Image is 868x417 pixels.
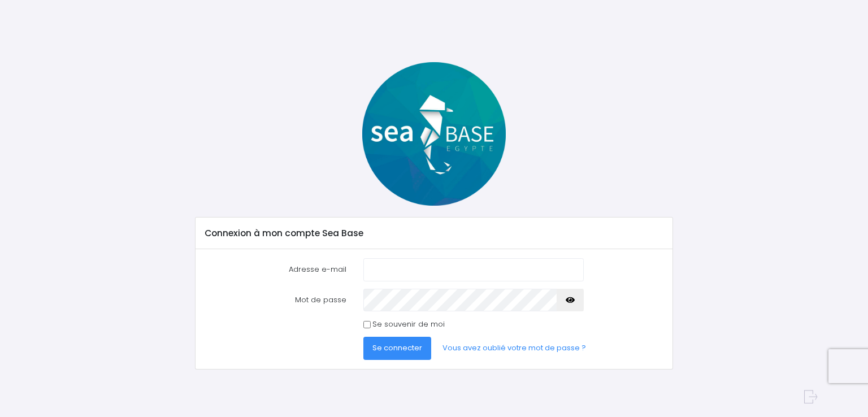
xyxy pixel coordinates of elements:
button: Se connecter [363,337,431,359]
a: Vous avez oublié votre mot de passe ? [433,337,595,359]
span: Se connecter [372,342,422,353]
label: Mot de passe [197,289,355,311]
label: Se souvenir de moi [372,319,445,330]
label: Adresse e-mail [197,258,355,281]
div: Connexion à mon compte Sea Base [196,218,672,249]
